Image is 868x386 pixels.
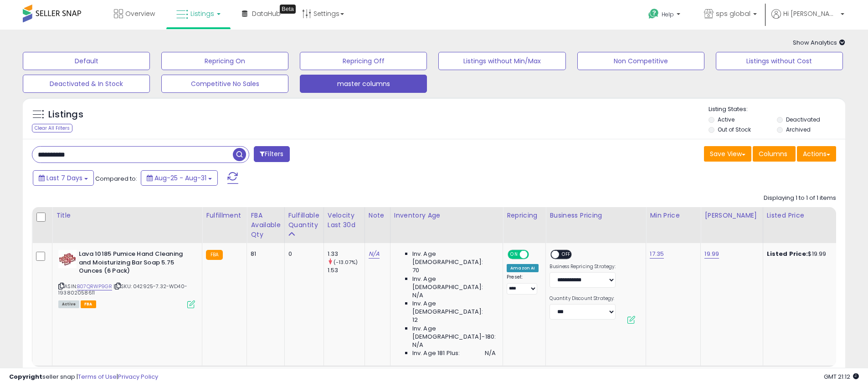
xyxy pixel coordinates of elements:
strong: Copyright [9,372,42,381]
i: Get Help [648,8,659,20]
button: Listings without Cost [716,52,843,70]
div: Inventory Age [394,211,499,220]
div: Displaying 1 to 1 of 1 items [764,194,836,203]
span: Compared to: [95,174,137,183]
label: Quantity Discount Strategy: [550,295,616,302]
span: sps global [716,9,750,18]
span: Inv. Age 181 Plus: [412,349,460,357]
span: 2025-09-8 21:12 GMT [824,372,859,381]
a: Privacy Policy [118,372,158,381]
div: Velocity Last 30d [328,211,361,230]
button: Repricing On [161,52,288,70]
div: seller snap | | [9,373,158,381]
p: Listing States: [709,105,845,114]
span: Hi [PERSON_NAME] [783,9,838,18]
span: Columns [759,149,787,158]
div: Amazon AI [507,264,539,272]
a: Terms of Use [78,372,117,381]
div: Preset: [507,274,539,295]
span: FBA [81,300,96,308]
span: OFF [560,251,574,259]
span: Inv. Age [DEMOGRAPHIC_DATA]: [412,275,496,291]
label: Archived [786,126,811,133]
b: Listed Price: [767,249,808,258]
span: Aug-25 - Aug-31 [154,173,206,183]
label: Deactivated [786,116,820,123]
span: 12 [412,316,418,324]
button: Last 7 Days [33,170,94,186]
span: Inv. Age [DEMOGRAPHIC_DATA]: [412,300,496,316]
div: Listed Price [767,211,846,220]
div: Min Price [650,211,697,220]
a: Hi [PERSON_NAME] [771,9,844,30]
span: | SKU: 042925-7.32-WD40-193802058611 [58,283,187,296]
div: [PERSON_NAME] [704,211,759,220]
a: B07QRWP9GR [77,283,112,290]
button: Columns [753,146,796,162]
span: Inv. Age [DEMOGRAPHIC_DATA]-180: [412,325,496,341]
div: $19.99 [767,250,842,258]
div: 1.33 [328,250,365,258]
span: N/A [412,291,423,300]
span: 70 [412,266,419,274]
div: 0 [288,250,317,258]
div: Title [56,211,198,220]
button: Listings without Min/Max [438,52,565,70]
div: FBA Available Qty [251,211,280,239]
label: Active [718,116,734,123]
div: 81 [251,250,277,258]
button: Aug-25 - Aug-31 [141,170,218,186]
span: Show Analytics [793,38,845,47]
span: Help [662,10,674,18]
span: Listings [190,9,214,18]
div: ASIN: [58,250,195,307]
button: Default [23,52,150,70]
button: Save View [704,146,751,162]
span: Last 7 Days [46,173,82,183]
label: Business Repricing Strategy: [550,264,616,270]
div: Repricing [507,211,542,220]
span: Overview [125,9,155,18]
button: master columns [300,75,427,93]
div: Fulfillment [206,211,243,220]
label: Out of Stock [718,126,751,133]
small: (-13.07%) [334,259,358,266]
button: Deactivated & In Stock [23,75,150,93]
h5: Listings [48,108,83,121]
a: 19.99 [704,249,719,259]
button: Filters [254,146,289,162]
div: Business Pricing [550,211,642,220]
a: N/A [369,249,380,259]
div: 1.53 [328,266,365,274]
div: Tooltip anchor [280,5,296,14]
div: Fulfillable Quantity [288,211,320,230]
span: ON [508,251,520,259]
button: Non Competitive [577,52,704,70]
div: Note [369,211,386,220]
span: OFF [528,251,542,259]
button: Competitive No Sales [161,75,288,93]
img: 51iINa2+LXL._SL40_.jpg [58,250,77,268]
span: DataHub [252,9,281,18]
a: 17.35 [650,249,664,259]
button: Actions [797,146,836,162]
b: Lava 10185 Pumice Hand Cleaning and Moisturizing Bar Soap 5.75 Ounces (6 Pack) [79,250,190,278]
span: N/A [412,341,423,349]
span: All listings currently available for purchase on Amazon [58,300,79,308]
span: Inv. Age [DEMOGRAPHIC_DATA]: [412,250,496,266]
div: Clear All Filters [32,124,72,132]
button: Repricing Off [300,52,427,70]
span: N/A [485,349,496,357]
small: FBA [206,250,223,260]
a: Help [641,1,689,30]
